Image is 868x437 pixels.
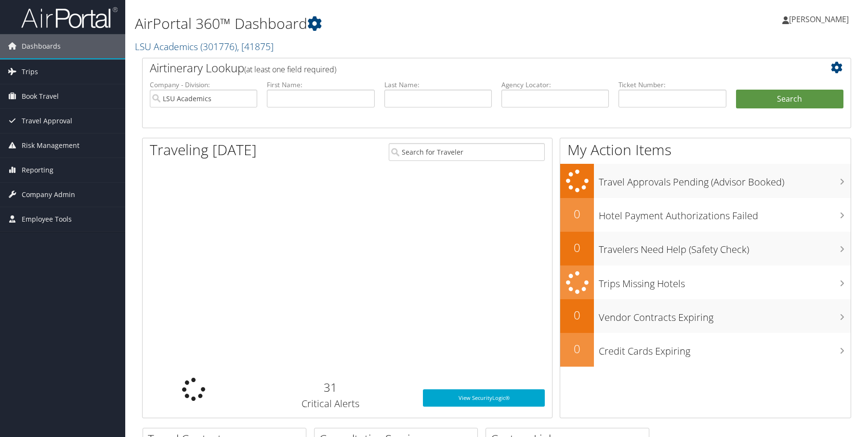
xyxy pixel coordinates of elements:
[599,204,851,223] h3: Hotel Payment Authorizations Failed
[501,80,609,90] label: Agency Locator:
[237,40,274,53] span: , [ 41875 ]
[599,171,851,189] h3: Travel Approvals Pending (Advisor Booked)
[22,133,79,158] span: Risk Management
[560,198,851,232] a: 0Hotel Payment Authorizations Failed
[22,207,72,231] span: Employee Tools
[560,164,851,198] a: Travel Approvals Pending (Advisor Booked)
[150,140,257,160] h1: Traveling [DATE]
[384,80,492,90] label: Last Name:
[560,206,594,222] h2: 0
[22,34,61,58] span: Dashboards
[560,341,594,357] h2: 0
[21,6,118,29] img: airportal-logo.png
[789,14,849,25] span: [PERSON_NAME]
[618,80,726,90] label: Ticket Number:
[599,238,851,256] h3: Travelers Need Help (Safety Check)
[782,5,858,34] a: [PERSON_NAME]
[22,183,75,207] span: Company Admin
[599,306,851,324] h3: Vendor Contracts Expiring
[389,143,545,161] input: Search for Traveler
[599,340,851,358] h3: Credit Cards Expiring
[560,232,851,265] a: 0Travelers Need Help (Safety Check)
[150,60,785,76] h2: Airtinerary Lookup
[423,389,545,407] a: View SecurityLogic®
[560,265,851,300] a: Trips Missing Hotels
[244,64,336,75] span: (at least one field required)
[736,90,843,109] button: Search
[22,84,59,108] span: Book Travel
[560,333,851,367] a: 0Credit Cards Expiring
[560,239,594,256] h2: 0
[252,397,408,411] h3: Critical Alerts
[135,13,617,34] h1: AirPortal 360™ Dashboard
[560,140,851,160] h1: My Action Items
[22,158,53,182] span: Reporting
[599,272,851,291] h3: Trips Missing Hotels
[200,40,237,53] span: ( 301776 )
[150,80,257,90] label: Company - Division:
[560,307,594,323] h2: 0
[22,60,38,84] span: Trips
[267,80,374,90] label: First Name:
[22,109,72,133] span: Travel Approval
[135,40,274,53] a: LSU Academics
[252,379,408,396] h2: 31
[560,299,851,333] a: 0Vendor Contracts Expiring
